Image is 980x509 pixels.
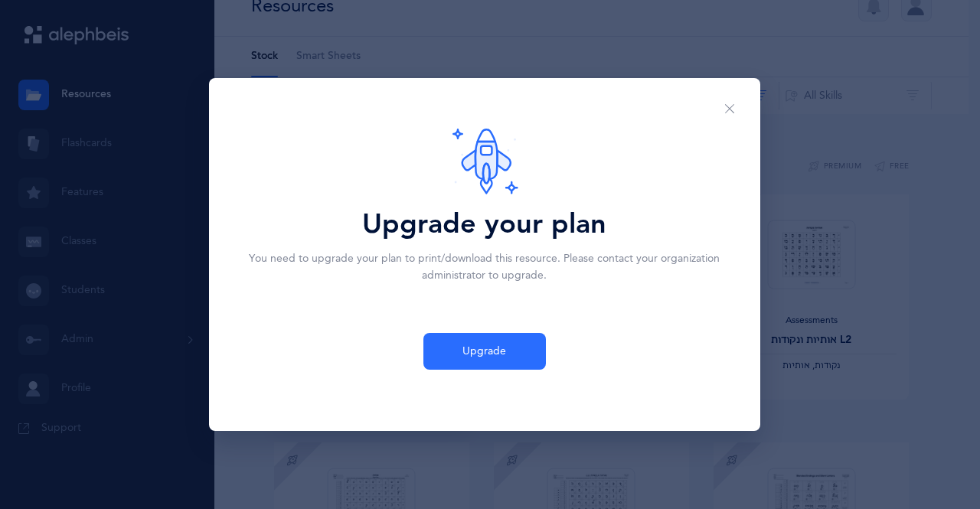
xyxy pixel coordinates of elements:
button: Upgrade [423,333,546,370]
iframe: Drift Widget Chat Controller [903,432,962,491]
img: premium.svg [451,127,518,194]
span: Upgrade [462,344,506,360]
button: Close [711,90,748,128]
div: Upgrade your plan [362,204,606,245]
div: You need to upgrade your plan to print/download this resource. Please contact your organization a... [218,251,751,285]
